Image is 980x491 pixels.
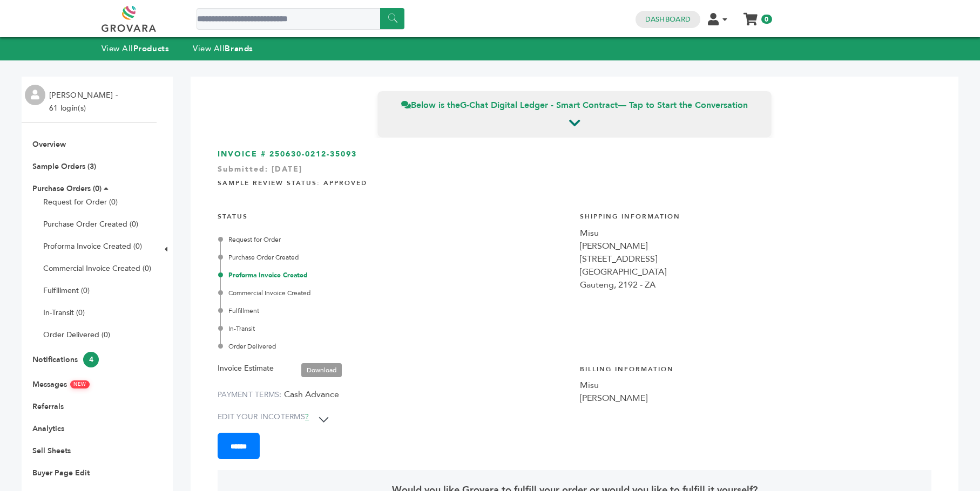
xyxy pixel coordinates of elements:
h4: Shipping Information [580,204,931,227]
div: In-Transit [220,324,569,333]
strong: Brands [225,43,253,54]
a: View AllProducts [102,43,170,54]
a: Dashboard [645,15,691,24]
a: Purchase Order Created (0) [43,219,138,229]
label: Invoice Estimate [218,362,274,375]
div: Proforma Invoice Created [220,270,569,280]
strong: Products [133,43,169,54]
h4: Billing Information [580,357,931,379]
span: 4 [83,352,99,367]
a: Overview [32,139,66,149]
div: Purchase Order Created [220,253,569,262]
li: [PERSON_NAME] - 61 login(s) [49,89,120,115]
div: [GEOGRAPHIC_DATA] [580,265,931,278]
div: [PERSON_NAME] [580,392,931,405]
span: Below is the — Tap to Start the Conversation [401,99,748,111]
label: EDIT YOUR INCOTERMS [218,412,309,422]
a: Buyer Page Edit [32,468,90,478]
div: Fulfillment [220,306,569,316]
div: Commercial Invoice Created [220,288,569,298]
a: MessagesNEW [32,379,90,390]
a: Fulfillment (0) [43,285,90,296]
a: ? [305,412,309,422]
span: NEW [70,380,90,388]
a: Proforma Invoice Created (0) [43,241,142,251]
span: Cash Advance [284,388,339,400]
div: [PERSON_NAME] [580,240,931,253]
div: Request for Order [220,235,569,244]
a: Order Delivered (0) [43,330,110,340]
a: Download [301,363,342,377]
div: Order Delivered [220,342,569,351]
a: Sell Sheets [32,446,71,456]
a: In-Transit (0) [43,308,85,318]
a: Referrals [32,401,64,412]
a: View AllBrands [193,43,253,54]
a: Request for Order (0) [43,197,118,207]
img: profile.png [25,85,45,105]
div: [STREET_ADDRESS] [580,253,931,265]
h4: Sample Review Status: Approved [218,171,931,193]
a: Analytics [32,424,64,434]
div: Submitted: [DATE] [218,164,931,180]
strong: G-Chat Digital Ledger - Smart Contract [460,99,618,111]
a: Sample Orders (3) [32,161,96,172]
label: PAYMENT TERMS: [218,390,282,400]
a: Commercial Invoice Created (0) [43,263,151,274]
h4: STATUS [218,204,569,227]
a: Purchase Orders (0) [32,183,102,194]
input: Search a product or brand... [197,8,404,30]
h3: INVOICE # 250630-0212-35093 [218,149,931,160]
span: 0 [761,15,772,24]
a: My Cart [744,10,756,21]
div: Misu [580,379,931,392]
div: Misu [580,227,931,240]
div: Gauteng, 2192 - ZA [580,278,931,291]
a: Notifications4 [32,354,99,365]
